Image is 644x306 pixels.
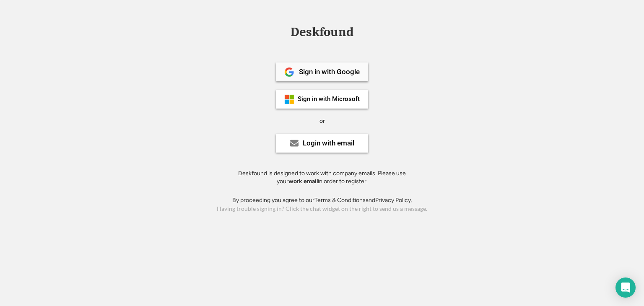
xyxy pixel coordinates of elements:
[286,26,358,39] div: Deskfound
[299,68,360,75] div: Sign in with Google
[615,277,636,298] div: Open Intercom Messenger
[375,197,412,204] a: Privacy Policy.
[284,94,294,104] img: ms-symbollockup_mssymbol_19.png
[288,178,318,185] strong: work email
[319,117,325,125] div: or
[228,169,416,186] div: Deskfound is designed to work with company emails. Please use your in order to register.
[314,197,366,204] a: Terms & Conditions
[284,67,294,77] img: 1024px-Google__G__Logo.svg.png
[298,96,360,102] div: Sign in with Microsoft
[232,196,412,205] div: By proceeding you agree to our and
[303,140,354,147] div: Login with email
